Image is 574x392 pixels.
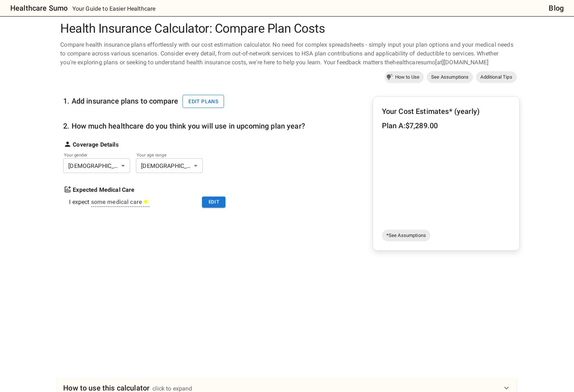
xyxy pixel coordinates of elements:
[427,71,473,83] a: See Assumptions
[202,197,225,208] button: Edit
[4,2,68,14] a: Healthcare Sumo
[391,73,424,81] span: How to Use
[137,152,192,158] label: Your age range
[73,140,118,149] strong: Coverage Details
[91,198,148,206] div: some medical care
[63,120,305,132] h6: 2. How much healthcare do you think you will use in upcoming plan year?
[63,95,228,108] h6: 1. Add insurance plans to compare
[63,158,130,173] div: [DEMOGRAPHIC_DATA]
[10,2,68,14] h6: Healthcare Sumo
[476,71,516,83] a: Additional Tips
[69,198,89,206] div: I expect
[382,121,404,130] span: Plan A
[57,40,516,67] div: Compare health insurance plans effortlessly with our cost estimation calculator. No need for comp...
[405,121,438,130] span: $ 7,289.00
[382,232,430,239] span: *See Assumptions
[385,71,424,83] a: How to Use
[549,2,564,14] a: Blog
[64,152,120,158] label: Your gender
[72,4,156,13] p: Your Guide to Easier Healthcare
[427,73,473,81] span: See Assumptions
[136,158,203,173] div: [DEMOGRAPHIC_DATA]
[73,186,134,194] strong: Expected Medical Care
[476,73,516,81] span: Additional Tips
[382,230,430,241] a: *See Assumptions
[57,21,516,36] h1: Health Insurance Calculator: Compare Plan Costs
[91,198,150,207] div: You've selected 'some' usage which shows you what you'll pay if you only use basic medical care -...
[183,95,224,108] button: Edit plans
[382,105,510,117] h6: Your Cost Estimates* (yearly)
[382,120,438,132] h6: :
